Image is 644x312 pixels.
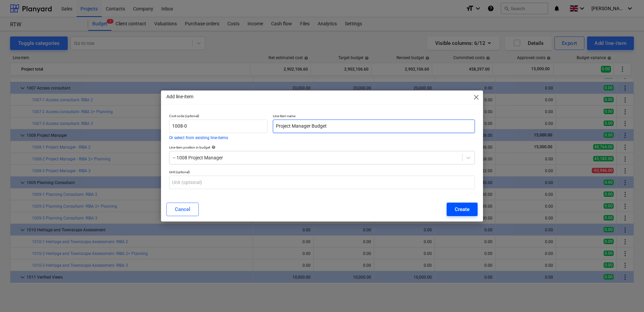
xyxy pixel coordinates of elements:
span: help [210,145,216,149]
button: Create [447,203,478,216]
button: Cancel [166,203,199,216]
button: Or select from existing line-items [169,136,228,140]
iframe: Chat Widget [610,280,644,312]
div: Cancel [175,205,190,214]
div: Create [455,205,470,214]
input: Unit (optional) [169,176,475,189]
p: Add line-item [166,93,193,100]
p: Cost code (optional) [169,114,267,120]
div: Line-item position in budget [169,145,475,150]
p: Line-item name [273,114,475,120]
span: close [472,93,480,101]
p: Unit (optional) [169,170,475,176]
